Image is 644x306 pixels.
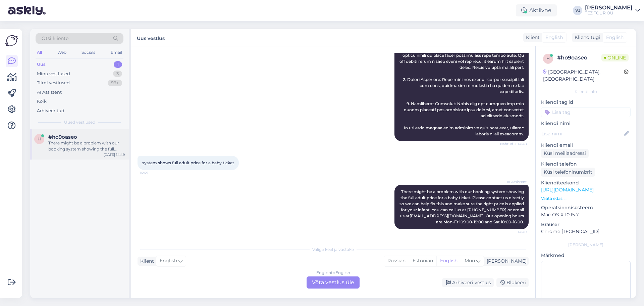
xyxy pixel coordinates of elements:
[541,195,631,202] p: Vaata edasi ...
[142,160,234,165] span: system shows full adult price for a baby ticket
[36,48,43,57] div: All
[601,54,629,61] span: Online
[137,33,165,42] label: Uus vestlus
[545,34,563,41] span: English
[541,107,631,117] input: Lisa tag
[541,242,631,248] div: [PERSON_NAME]
[113,71,122,77] div: 3
[541,130,623,137] input: Lisa nimi
[585,5,633,10] div: [PERSON_NAME]
[541,149,589,158] div: Küsi meiliaadressi
[48,134,77,140] span: #ho9oaseo
[399,189,525,224] span: There might be a problem with our booking system showing the full adult price for a baby ticket. ...
[108,80,122,86] div: 99+
[307,276,360,289] div: Võta vestlus üle
[585,10,633,16] div: TEZ TOUR OÜ
[56,48,68,57] div: Web
[572,34,600,41] div: Klienditugi
[37,61,46,68] div: Uus
[541,120,631,127] p: Kliendi nimi
[114,61,122,68] div: 1
[48,140,125,152] div: There might be a problem with our booking system showing the full adult price for a baby ticket. ...
[496,278,529,287] div: Blokeeri
[80,48,97,57] div: Socials
[410,213,484,218] a: [EMAIL_ADDRESS][DOMAIN_NAME]
[543,69,624,83] div: [GEOGRAPHIC_DATA], [GEOGRAPHIC_DATA]
[500,141,527,146] span: Nähtud ✓ 14:48
[37,98,47,105] div: Kõik
[541,221,631,228] p: Brauser
[104,152,125,157] div: [DATE] 14:49
[541,228,631,235] p: Chrome [TECHNICAL_ID]
[541,142,631,149] p: Kliendi email
[64,119,95,125] span: Uued vestlused
[37,71,70,77] div: Minu vestlused
[160,257,177,265] span: English
[501,179,527,184] span: AI Assistent
[5,34,18,47] img: Askly Logo
[541,99,631,106] p: Kliendi tag'id
[140,170,165,175] span: 14:49
[316,270,350,276] div: English to English
[546,56,550,61] span: h
[37,80,70,86] div: Tiimi vestlused
[523,34,540,41] div: Klient
[37,89,62,96] div: AI Assistent
[541,187,594,193] a: [URL][DOMAIN_NAME]
[484,258,527,265] div: [PERSON_NAME]
[109,48,123,57] div: Email
[541,161,631,168] p: Kliendi telefon
[465,258,475,264] span: Muu
[573,6,582,15] div: VJ
[541,204,631,211] p: Operatsioonisüsteem
[501,229,527,234] span: 14:49
[541,252,631,259] p: Märkmed
[409,256,436,266] div: Estonian
[138,247,529,253] div: Valige keel ja vastake
[38,136,41,141] span: h
[516,4,557,16] div: Aktiivne
[42,35,68,42] span: Otsi kliente
[384,256,409,266] div: Russian
[138,258,154,265] div: Klient
[585,5,640,16] a: [PERSON_NAME]TEZ TOUR OÜ
[541,168,595,177] div: Küsi telefoninumbrit
[37,107,64,114] div: Arhiveeritud
[541,179,631,186] p: Klienditeekond
[442,278,494,287] div: Arhiveeri vestlus
[541,89,631,95] div: Kliendi info
[541,211,631,218] p: Mac OS X 10.15.7
[557,54,601,62] div: # ho9oaseo
[606,34,624,41] span: English
[436,256,461,266] div: English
